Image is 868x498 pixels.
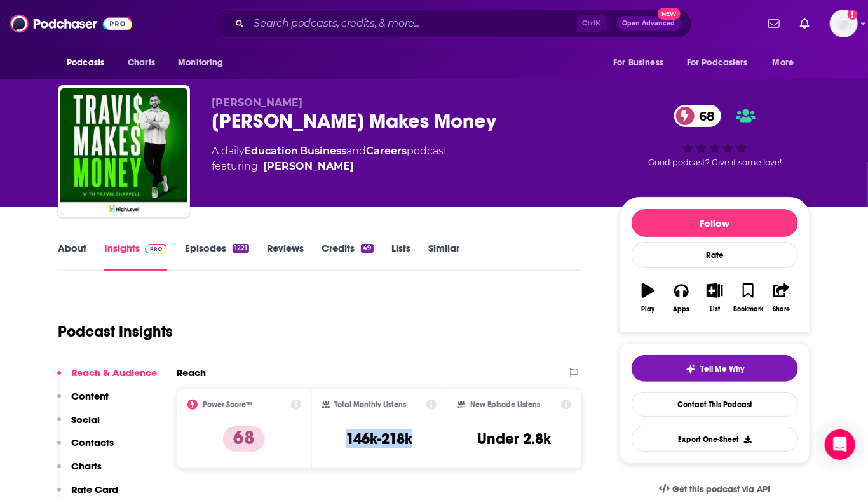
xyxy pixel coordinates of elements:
a: Credits49 [322,242,373,271]
span: For Podcasters [687,54,748,72]
span: 68 [687,105,722,127]
div: Bookmark [733,306,763,313]
p: Content [71,390,109,402]
a: Show notifications dropdown [763,13,785,34]
p: Social [71,414,100,426]
a: Contact This Podcast [632,392,798,417]
div: Open Intercom Messenger [825,429,855,460]
a: Reviews [267,242,304,271]
div: Play [642,306,655,313]
button: Bookmark [731,275,764,321]
h2: Reach [177,367,206,379]
h1: Podcast Insights [58,322,173,341]
span: Ctrl K [577,15,607,32]
input: Search podcasts, credits, & more... [249,13,577,34]
button: tell me why sparkleTell Me Why [632,355,798,382]
button: Content [57,390,109,414]
h3: 146k-218k [346,429,412,448]
button: Apps [665,275,698,321]
p: Reach & Audience [71,367,157,379]
div: Apps [674,306,690,313]
a: Episodes1221 [185,242,249,271]
button: Open AdvancedNew [617,16,681,31]
button: open menu [169,51,240,75]
span: More [773,54,794,72]
a: Similar [428,242,459,271]
a: Education [244,145,298,157]
div: List [710,306,720,313]
div: 68Good podcast? Give it some love! [620,97,810,175]
div: Search podcasts, credits, & more... [214,9,692,38]
a: Business [300,145,346,157]
img: tell me why sparkle [686,364,696,374]
span: and [346,145,366,157]
svg: Add a profile image [848,10,858,20]
span: featuring [212,159,447,174]
span: Podcasts [67,54,104,72]
img: Podchaser Pro [145,244,167,254]
button: open menu [764,51,810,75]
h2: Total Monthly Listens [335,400,407,409]
button: open menu [679,51,766,75]
div: Rate [632,242,798,268]
a: Show notifications dropdown [795,13,815,34]
p: 68 [223,426,265,452]
p: Charts [71,460,102,472]
img: User Profile [830,10,858,37]
div: 1221 [233,244,249,253]
button: Charts [57,460,102,483]
button: List [698,275,731,321]
h2: New Episode Listens [470,400,540,409]
button: open menu [604,51,679,75]
div: [PERSON_NAME] [263,159,354,174]
img: Travis Makes Money [60,88,187,215]
span: For Business [613,54,663,72]
span: Get this podcast via API [672,484,771,495]
span: [PERSON_NAME] [212,97,302,109]
span: Good podcast? Give it some love! [648,158,782,167]
div: A daily podcast [212,144,447,174]
span: Logged in as megcassidy [830,10,858,37]
button: open menu [58,51,121,75]
h2: Power Score™ [203,400,252,409]
button: Play [632,275,665,321]
h3: Under 2.8k [478,429,552,448]
a: About [58,242,86,271]
button: Contacts [57,436,114,460]
span: Open Advanced [623,20,675,27]
span: New [658,8,681,20]
p: Rate Card [71,483,118,495]
button: Follow [632,209,798,237]
a: Careers [366,145,407,157]
p: Contacts [71,436,114,448]
a: Charts [119,51,163,75]
span: Charts [128,54,155,72]
a: InsightsPodchaser Pro [104,242,167,271]
span: Monitoring [178,54,223,72]
span: , [298,145,300,157]
button: Social [57,414,100,437]
a: Lists [391,242,410,271]
button: Export One-Sheet [632,427,798,452]
div: 49 [361,244,373,253]
span: Tell Me Why [701,364,745,374]
img: Podchaser - Follow, Share and Rate Podcasts [10,11,132,36]
button: Show profile menu [830,10,858,37]
div: Share [773,306,790,313]
a: 68 [674,105,722,127]
button: Reach & Audience [57,367,157,390]
button: Share [765,275,798,321]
